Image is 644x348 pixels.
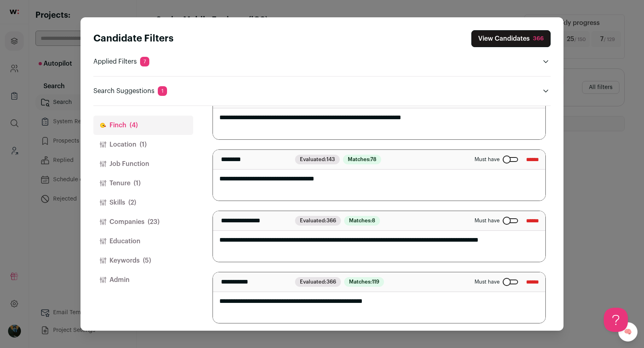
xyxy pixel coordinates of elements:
[93,251,193,270] button: Keywords(5)
[372,279,379,284] span: 119
[370,157,376,162] span: 78
[295,277,341,287] span: Evaluated:
[475,156,500,163] span: Must have
[344,216,380,226] span: Matches:
[93,135,193,154] button: Location(1)
[93,34,173,43] strong: Candidate Filters
[93,154,193,174] button: Job Function
[130,120,138,130] span: (4)
[475,279,500,285] span: Must have
[343,155,381,164] span: Matches:
[93,57,149,66] p: Applied Filters
[148,217,159,227] span: (23)
[295,155,340,164] span: Evaluated:
[471,30,551,47] button: Close search preferences
[326,279,336,284] span: 366
[143,256,151,265] span: (5)
[326,157,335,162] span: 143
[93,86,167,96] p: Search Suggestions
[533,35,544,43] div: 366
[140,140,147,149] span: (1)
[372,218,375,223] span: 8
[541,57,551,66] button: Open applied filters
[93,174,193,193] button: Tenure(1)
[344,277,384,287] span: Matches:
[618,322,638,342] a: 🧠
[326,218,336,223] span: 366
[158,86,167,96] span: 1
[475,217,500,224] span: Must have
[93,116,193,135] button: Finch(4)
[93,270,193,290] button: Admin
[93,232,193,251] button: Education
[93,212,193,232] button: Companies(23)
[134,178,140,188] span: (1)
[128,198,136,207] span: (2)
[140,57,149,66] span: 7
[93,193,193,212] button: Skills(2)
[295,216,341,226] span: Evaluated:
[604,308,628,332] iframe: Help Scout Beacon - Open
